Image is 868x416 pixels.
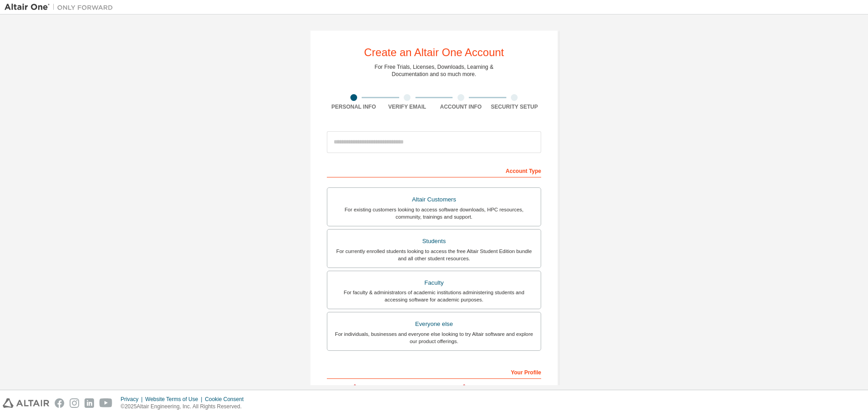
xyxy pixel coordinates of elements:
div: Security Setup [488,103,542,110]
div: Cookie Consent [205,396,249,403]
img: facebook.svg [55,398,64,408]
div: Privacy [121,396,145,403]
div: Students [333,235,535,248]
img: Altair One [5,3,118,12]
div: Account Info [434,103,488,110]
div: For currently enrolled students looking to access the free Altair Student Edition bundle and all ... [333,248,535,262]
img: linkedin.svg [85,398,94,408]
div: Website Terms of Use [145,396,205,403]
label: First Name [327,383,431,391]
img: instagram.svg [70,398,79,408]
div: Everyone else [333,318,535,330]
div: For faculty & administrators of academic institutions administering students and accessing softwa... [333,289,535,303]
div: Your Profile [327,364,541,379]
div: Create an Altair One Account [364,47,504,58]
p: © 2025 Altair Engineering, Inc. All Rights Reserved. [121,403,249,411]
img: altair_logo.svg [3,398,49,408]
div: Personal Info [327,103,381,110]
label: Last Name [437,383,541,391]
div: Faculty [333,277,535,289]
div: Verify Email [381,103,434,110]
div: For Free Trials, Licenses, Downloads, Learning & Documentation and so much more. [375,63,494,78]
div: Altair Customers [333,193,535,206]
div: For existing customers looking to access software downloads, HPC resources, community, trainings ... [333,206,535,220]
div: Account Type [327,163,541,177]
img: youtube.svg [99,398,113,408]
div: For individuals, businesses and everyone else looking to try Altair software and explore our prod... [333,330,535,345]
